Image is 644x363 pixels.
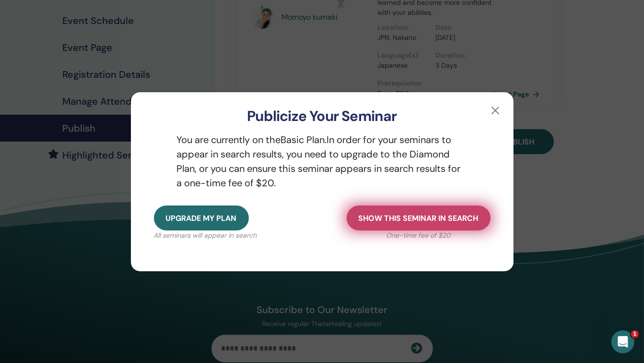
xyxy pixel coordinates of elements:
span: Upgrade my plan [166,213,237,223]
button: Show this seminar in search [347,206,491,230]
button: Upgrade my plan [154,206,249,230]
span: Show this seminar in search [359,213,479,223]
p: All seminars will appear in search [154,230,257,241]
span: 1 [631,330,639,338]
iframe: Intercom live chat [611,330,634,353]
p: You are currently on the Basic Plan. In order for your seminars to appear in search results, you ... [154,133,491,190]
p: One-time fee of $20 [347,230,491,241]
h3: Publicize Your Seminar [146,108,498,125]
